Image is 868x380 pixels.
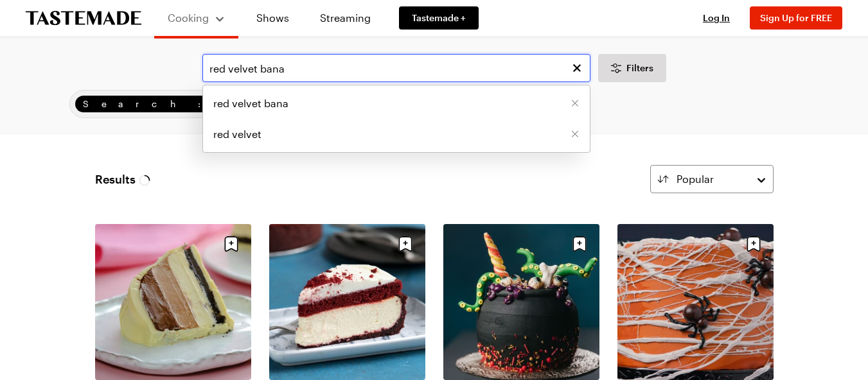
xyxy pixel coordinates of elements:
button: Save recipe [567,232,592,256]
a: Tastemade + [399,6,479,30]
button: Log In [691,12,742,24]
span: Filters [626,62,653,74]
button: Desktop filters [598,54,666,82]
a: To Tastemade Home Page [26,11,141,26]
button: Popular [650,165,774,193]
span: Results [95,170,151,188]
button: Save recipe [393,232,418,256]
span: Tastemade + [412,12,466,24]
span: red velvet [213,126,261,142]
button: Cooking [167,5,226,31]
button: Remove [object Object] [571,99,580,108]
button: Sign Up for FREE [750,6,842,30]
span: Sign Up for FREE [760,12,832,23]
span: Cooking [168,12,209,24]
button: Save recipe [741,232,766,256]
span: Search: red velvet bana [83,97,472,111]
span: Log In [703,12,730,23]
span: Popular [677,171,714,187]
button: Save recipe [219,232,244,256]
button: Remove [object Object] [571,130,580,139]
span: red velvet bana [213,96,288,111]
button: Clear search [570,61,584,75]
